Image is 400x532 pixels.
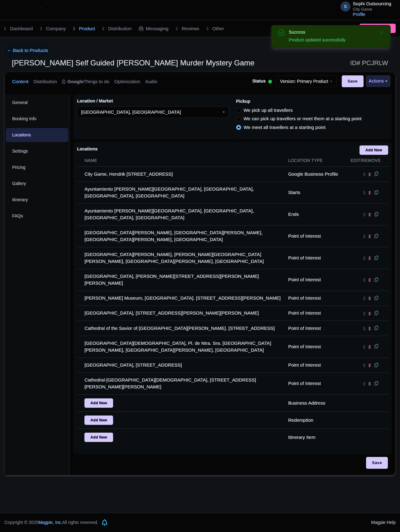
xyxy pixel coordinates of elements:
a: Magpie Help [371,520,396,525]
td: Cathedral of the Savior of [GEOGRAPHIC_DATA][PERSON_NAME]. [STREET_ADDRESS] [77,321,284,336]
a: Locations [6,128,68,142]
a: Optimization [114,72,140,92]
a: General [6,96,68,110]
span: Pickup [236,99,250,104]
a: Content [12,72,29,92]
div: Active [267,77,273,87]
th: Name [77,155,284,167]
td: [GEOGRAPHIC_DATA], [STREET_ADDRESS][PERSON_NAME][PERSON_NAME] [77,306,284,321]
a: ← Back to Products [4,45,51,57]
label: We meet all travellers at a starting point [244,124,326,131]
td: [PERSON_NAME] Museum, [GEOGRAPHIC_DATA]. [STREET_ADDRESS][PERSON_NAME] [77,291,284,306]
span: Sophi Outsourcing [353,1,391,6]
a: Reviews [176,20,199,37]
a: Company [40,20,66,37]
label: We pick up all travellers [244,107,293,114]
span: ID# PCJRLW [350,57,388,69]
td: [GEOGRAPHIC_DATA][DEMOGRAPHIC_DATA], Pl. de Ntra. Sra. [GEOGRAPHIC_DATA][PERSON_NAME], [GEOGRAPHI... [77,336,284,358]
td: Point of Interest [284,291,345,306]
a: GoogleThings to do [62,72,109,92]
td: Point of Interest [284,358,345,373]
img: logo-ab69f6fb50320c5b225c76a69d11143b.png [6,3,54,17]
td: Point of Interest [284,336,345,358]
span: [PERSON_NAME] Self Guided [PERSON_NAME] Murder Mystery Game [12,59,255,67]
a: Add New [360,145,388,155]
label: We can pick up travellers or meet them at a starting point [244,115,362,122]
a: Other [207,20,224,37]
a: Pricing [6,160,68,174]
a: Gallery [6,177,68,191]
td: Starts [284,182,345,203]
td: [GEOGRAPHIC_DATA][PERSON_NAME], [GEOGRAPHIC_DATA][PERSON_NAME], [GEOGRAPHIC_DATA][PERSON_NAME], [... [77,225,284,247]
td: Point of Interest [284,269,345,291]
a: Messaging [139,20,169,37]
td: Ayuntamiento [PERSON_NAME][GEOGRAPHIC_DATA], [GEOGRAPHIC_DATA], [GEOGRAPHIC_DATA], [GEOGRAPHIC_DATA] [77,203,284,225]
small: City Game [353,7,391,11]
a: Settings [6,144,68,158]
td: Itinerary Item [284,429,345,446]
td: [GEOGRAPHIC_DATA][PERSON_NAME], [PERSON_NAME][GEOGRAPHIC_DATA][PERSON_NAME], [GEOGRAPHIC_DATA][PE... [77,247,284,269]
th: Location type [284,155,345,167]
td: [GEOGRAPHIC_DATA], [STREET_ADDRESS] [77,358,284,373]
td: Ayuntamiento [PERSON_NAME][GEOGRAPHIC_DATA], [GEOGRAPHIC_DATA], [GEOGRAPHIC_DATA], [GEOGRAPHIC_DATA] [77,182,284,203]
td: Business Address [284,394,345,411]
td: Point of Interest [284,306,345,321]
th: Edit/Remove [345,155,388,167]
a: Dashboard [4,20,33,37]
span: Status [252,78,266,84]
td: Point of Interest [284,321,345,336]
td: Point of Interest [284,247,345,269]
strong: Google [68,78,84,85]
a: Version: Primary Product [276,75,337,87]
a: Audio [145,72,157,92]
td: Ends [284,203,345,225]
a: Distribution [102,20,131,37]
a: Add New [84,416,113,425]
td: Point of Interest [284,373,345,394]
input: Save [342,75,364,87]
div: [GEOGRAPHIC_DATA], [GEOGRAPHIC_DATA] [81,109,181,115]
td: Google Business Profile [284,167,345,182]
a: Booking Info [6,112,68,126]
a: Add New [84,433,113,442]
button: Close [379,29,384,36]
button: Actions [366,75,390,87]
td: City Game, Hendrik [STREET_ADDRESS] [77,167,284,182]
td: Point of Interest [284,225,345,247]
input: Save [366,457,388,469]
td: [GEOGRAPHIC_DATA], [PERSON_NAME][STREET_ADDRESS][PERSON_NAME][PERSON_NAME] [77,269,284,291]
a: Product [74,20,95,37]
a: Add New [84,398,113,408]
a: FAQs [6,209,68,223]
a: Subscription [360,24,396,33]
td: Redemption [284,411,345,429]
span: S [340,2,350,12]
label: Locations [77,146,98,152]
span: Location / Market [77,98,113,103]
div: Copyright © 2025 All rights reserved. [1,519,102,526]
div: Product updated successfully [289,37,374,43]
a: Profile [353,12,365,17]
span: Magpie, Inc. [38,520,62,525]
a: Itinerary [6,193,68,207]
div: Success [289,29,374,36]
td: Cathedral-[GEOGRAPHIC_DATA][DEMOGRAPHIC_DATA], [STREET_ADDRESS][PERSON_NAME][PERSON_NAME] [77,373,284,394]
a: Distribution [34,72,57,92]
a: S Sophi Outsourcing City Game [337,1,391,11]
